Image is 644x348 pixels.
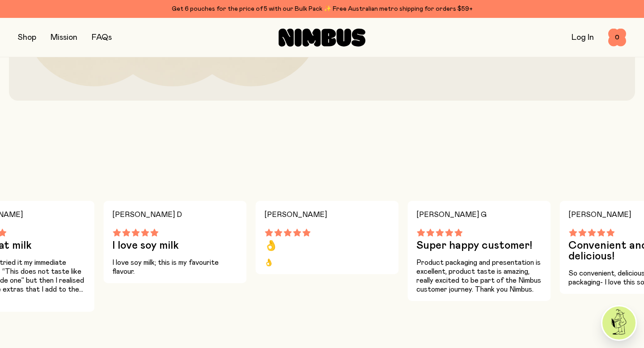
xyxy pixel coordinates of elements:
[416,208,542,221] h4: [PERSON_NAME] G
[112,240,237,251] h3: I love soy milk
[416,258,542,294] p: Product packaging and presentation is excellent, product taste is amazing, really excited to be p...
[92,34,112,42] a: FAQs
[416,240,542,251] h3: Super happy customer!
[112,258,237,276] p: I love soy milk; this is my favourite flavour.
[112,208,237,221] h4: [PERSON_NAME] D
[264,258,390,267] p: 👌
[572,34,594,42] a: Log In
[18,4,626,14] div: Get 6 pouches for the price of 5 with our Bulk Pack ✨ Free Australian metro shipping for orders $59+
[602,306,636,340] img: agent
[608,29,626,47] button: 0
[264,208,390,221] h4: [PERSON_NAME]
[264,240,390,251] h3: 👌
[51,34,77,42] a: Mission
